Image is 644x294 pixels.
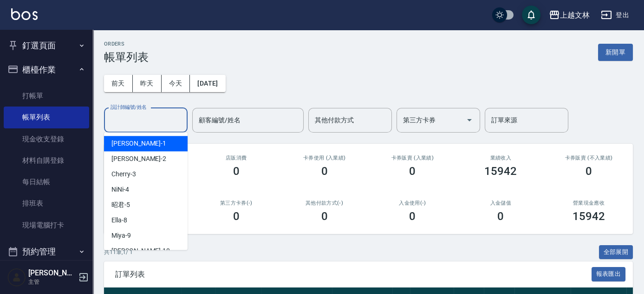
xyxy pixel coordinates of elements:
[104,41,149,47] h2: ORDERS
[292,155,358,161] h2: 卡券使用 (入業績)
[11,8,38,20] img: Logo
[598,44,633,61] button: 新開單
[4,193,89,214] a: 排班表
[104,248,133,256] p: 共 11 筆, 1 / 1
[111,139,166,148] span: [PERSON_NAME] -1
[468,200,533,206] h2: 入金儲值
[379,200,445,206] h2: 入金使用(-)
[4,214,89,236] a: 現場電腦打卡
[28,268,76,278] h5: [PERSON_NAME]
[556,200,622,206] h2: 營業現金應收
[599,245,633,260] button: 全部展開
[484,165,517,178] h3: 15942
[111,215,127,225] span: Ella -8
[104,51,149,64] h3: 帳單列表
[4,240,89,264] button: 預約管理
[592,267,626,281] button: 報表匯出
[4,128,89,150] a: 現金收支登錄
[115,270,592,279] span: 訂單列表
[585,165,592,178] h3: 0
[233,165,240,178] h3: 0
[598,47,633,56] a: 新開單
[4,85,89,107] a: 打帳單
[572,210,605,223] h3: 15942
[4,171,89,193] a: 每日結帳
[321,210,328,223] h3: 0
[545,6,593,25] button: 上越文林
[292,200,358,206] h2: 其他付款方式(-)
[409,165,416,178] h3: 0
[111,169,136,179] span: Cherry -3
[4,58,89,82] button: 櫃檯作業
[597,7,633,24] button: 登出
[162,75,190,92] button: 今天
[409,210,416,223] h3: 0
[133,75,162,92] button: 昨天
[522,6,540,24] button: save
[4,107,89,128] a: 帳單列表
[379,155,445,161] h2: 卡券販賣 (入業績)
[28,278,76,286] p: 主管
[4,150,89,171] a: 材料自購登錄
[468,155,533,161] h2: 業績收入
[497,210,504,223] h3: 0
[7,268,26,287] img: Person
[556,155,622,161] h2: 卡券販賣 (不入業績)
[104,75,133,92] button: 前天
[592,269,626,278] a: 報表匯出
[560,9,590,21] div: 上越文林
[111,104,147,111] label: 設計師編號/姓名
[111,231,131,241] span: Miya -9
[111,246,170,256] span: [PERSON_NAME] -10
[111,200,130,210] span: 昭君 -5
[4,33,89,58] button: 釘選頁面
[321,165,328,178] h3: 0
[111,154,166,164] span: [PERSON_NAME] -2
[203,155,269,161] h2: 店販消費
[190,75,225,92] button: [DATE]
[203,200,269,206] h2: 第三方卡券(-)
[111,185,129,194] span: NiNi -4
[462,113,477,127] button: Open
[233,210,240,223] h3: 0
